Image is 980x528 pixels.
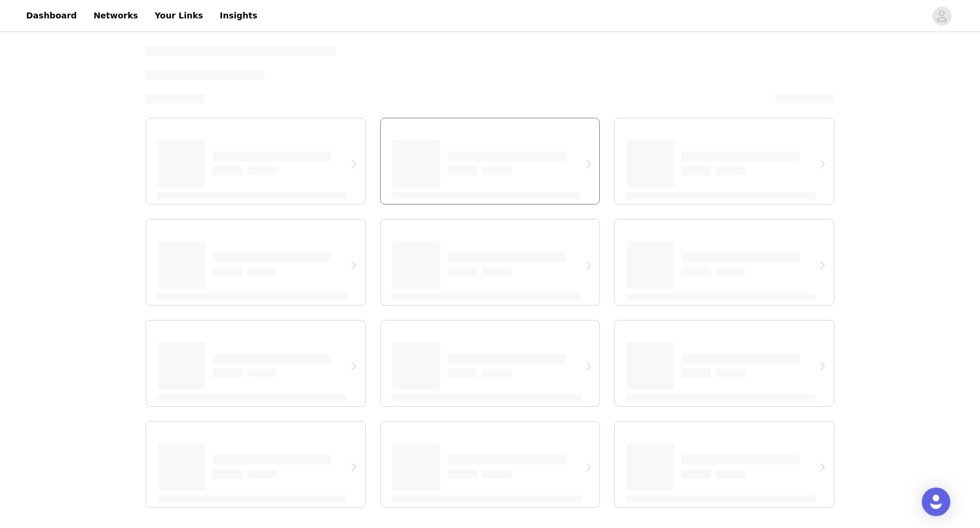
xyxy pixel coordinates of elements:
a: Insights [213,2,264,29]
a: Your Links [147,2,210,29]
a: Dashboard [19,2,84,29]
a: Networks [86,2,145,29]
div: Open Intercom Messenger [922,488,950,516]
div: avatar [936,7,947,26]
